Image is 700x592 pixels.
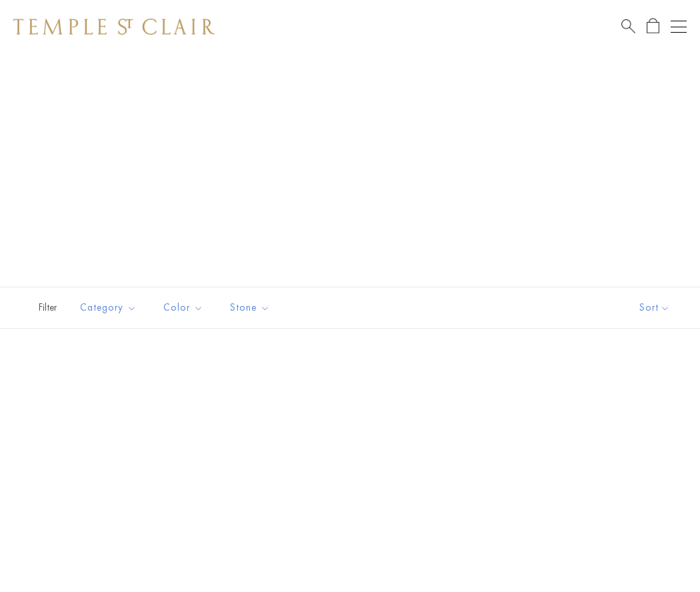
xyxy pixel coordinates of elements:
[223,299,280,316] span: Stone
[220,293,280,323] button: Stone
[13,19,215,35] img: Temple St. Clair
[621,18,635,35] a: Search
[157,299,213,316] span: Color
[153,293,213,323] button: Color
[647,18,659,35] a: Open Shopping Bag
[671,19,687,35] button: Open navigation
[609,287,700,328] button: Show sort by
[70,293,147,323] button: Category
[73,299,147,316] span: Category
